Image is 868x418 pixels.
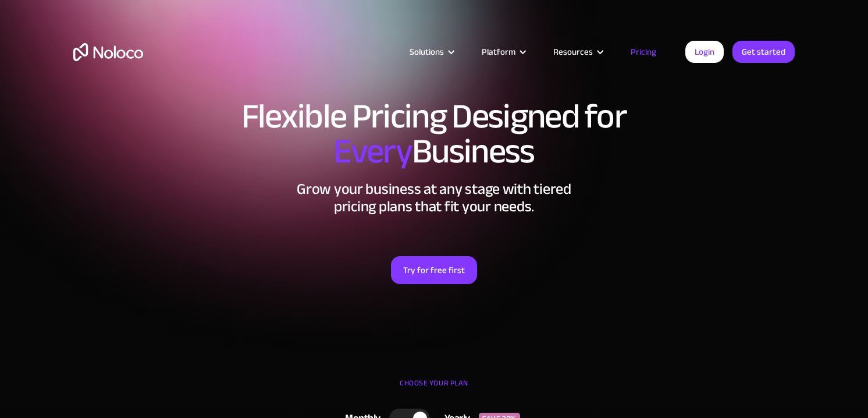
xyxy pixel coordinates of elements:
div: Solutions [410,44,444,59]
div: CHOOSE YOUR PLAN [73,374,795,403]
div: Resources [539,44,616,59]
h1: Flexible Pricing Designed for Business [73,99,795,169]
div: Platform [467,44,539,59]
span: Every [333,119,412,184]
div: Solutions [395,44,467,59]
div: Resources [553,44,593,59]
div: Platform [482,44,515,59]
a: Get started [732,41,795,63]
h2: Grow your business at any stage with tiered pricing plans that fit your needs. [73,180,795,215]
a: Try for free first [391,256,477,284]
a: Pricing [616,44,671,59]
a: home [73,43,143,61]
a: Login [685,41,724,63]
